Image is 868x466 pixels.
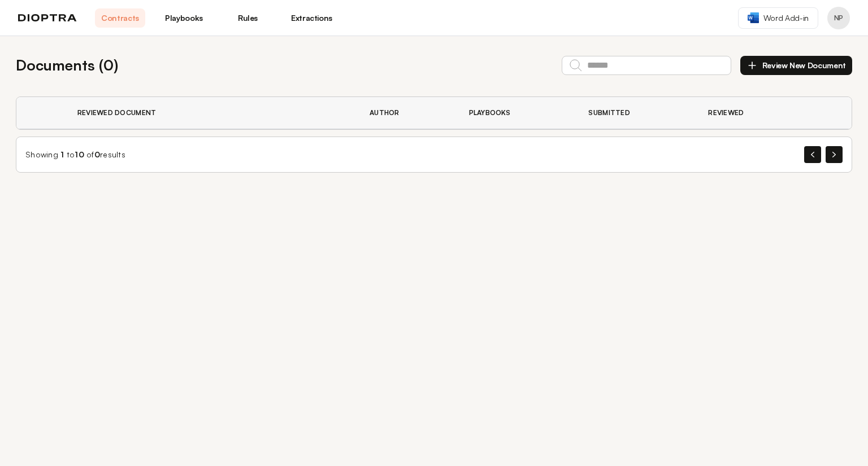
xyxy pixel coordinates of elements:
th: Submitted [575,97,695,129]
div: Showing to of results [25,149,125,160]
a: Playbooks [159,8,209,28]
button: Review New Document [740,56,852,75]
h2: Documents ( 0 ) [16,54,118,76]
span: 10 [75,150,84,159]
th: Playbooks [455,97,575,129]
a: Contracts [95,8,145,28]
th: Reviewed Document [64,97,356,129]
th: Author [356,97,455,129]
a: Word Add-in [738,7,818,29]
a: Extractions [287,8,337,28]
span: 1 [60,150,64,159]
span: Word Add-in [763,12,809,24]
span: 0 [94,150,100,159]
button: Next [826,146,843,163]
th: Reviewed [695,97,804,129]
img: word [748,12,759,23]
a: Rules [223,8,273,28]
button: Profile menu [827,7,850,29]
button: Previous [804,146,821,163]
img: logo [18,14,77,22]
